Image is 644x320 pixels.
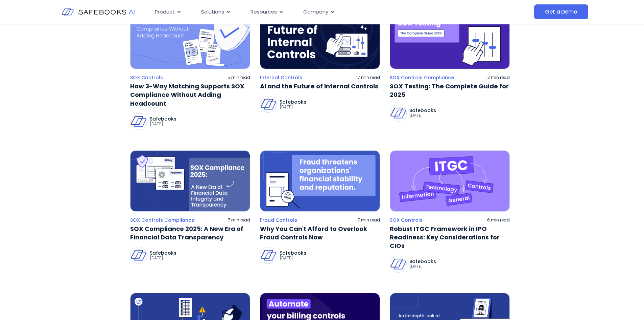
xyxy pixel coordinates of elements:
[260,150,380,212] img: a blue background with the words, fraud thereaents organization'financial stability
[150,255,176,261] p: [DATE]
[487,217,510,223] p: 6 min read
[201,8,224,16] span: Solutions
[130,74,163,81] a: SOX Controls
[390,217,423,223] a: SOX Controls
[251,8,277,16] span: Resources
[390,225,510,250] a: Robust ITGC Framework in IPO Readiness: Key Considerations for CIOs
[260,74,302,81] a: Internal Controls
[409,264,436,269] p: [DATE]
[486,75,510,80] p: 12 min read
[534,4,588,19] a: Get a Demo
[130,225,250,241] a: SOX Compliance 2025: A New Era of Financial Data Transparency
[358,217,380,223] p: 7 min read
[260,96,277,112] img: Safebooks
[390,256,406,272] img: Safebooks
[130,150,250,212] img: a new era of financial data integity and transparency
[130,247,147,263] img: Safebooks
[260,225,380,241] a: Why You Can't Afford to Overlook Fraud Controls Now
[280,251,306,255] p: Safebooks
[260,217,297,223] a: Fraud Controls
[409,113,436,118] p: [DATE]
[545,8,577,15] span: Get a Demo
[130,8,250,69] img: a pair of masks with the words how 3 - way matching supports sox to
[228,217,250,223] p: 7 min read
[260,247,277,263] img: Safebooks
[390,74,454,81] a: SOX Controls Compliance
[260,82,380,90] a: AI and the Future of Internal Controls
[149,5,467,19] nav: Menu
[409,108,436,113] p: Safebooks
[228,75,250,80] p: 5 min read
[390,8,510,69] img: a hand touching a sheet of paper with the words sox testing on it
[260,8,380,69] img: a hand holding a piece of paper with the words,'a and the future
[130,217,194,223] a: SOX Controls Compliance
[155,8,175,16] span: Product
[280,255,306,261] p: [DATE]
[150,121,176,127] p: [DATE]
[358,75,380,80] p: 7 min read
[280,104,306,110] p: [DATE]
[149,5,467,19] div: Menu Toggle
[409,259,436,264] p: Safebooks
[390,82,510,99] a: SOX Testing: The Complete Guide for 2025
[390,150,510,212] img: a purple background with a diagram of itcc
[390,105,406,121] img: Safebooks
[280,100,306,104] p: Safebooks
[150,116,176,121] p: Safebooks
[130,113,147,130] img: Safebooks
[130,82,250,108] a: How 3-Way Matching Supports SOX Compliance Without Adding Headcount
[303,8,328,16] span: Company
[150,251,176,255] p: Safebooks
